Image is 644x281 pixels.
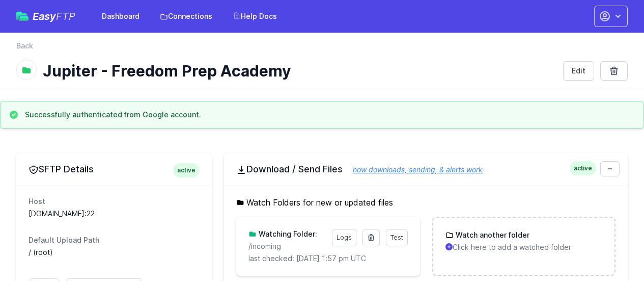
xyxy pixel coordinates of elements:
[236,196,615,209] h5: Watch Folders for new or updated files
[227,7,283,25] a: Help Docs
[570,161,596,175] span: active
[173,163,200,177] span: active
[96,7,146,25] a: Dashboard
[386,229,408,246] a: Test
[248,241,325,251] p: /incoming
[332,229,356,246] a: Logs
[43,62,555,80] h1: Jupiter - Freedom Prep Academy
[16,41,628,57] nav: Breadcrumb
[236,163,615,175] h2: Download / Send Files
[454,230,529,240] h3: Watch another folder
[56,10,75,22] span: FTP
[16,11,75,21] a: EasyFTP
[29,163,200,175] h2: SFTP Details
[154,7,218,25] a: Connections
[445,242,602,252] p: Click here to add a watched folder
[29,209,200,219] dd: [DOMAIN_NAME]:22
[16,41,33,51] a: Back
[257,229,317,239] h3: Watching Folder:
[433,218,614,265] a: Watch another folder Click here to add a watched folder
[390,234,403,241] span: Test
[29,235,200,245] dt: Default Upload Path
[29,196,200,207] dt: Host
[563,61,594,81] a: Edit
[33,11,75,21] span: Easy
[29,247,200,258] dd: / (root)
[248,253,407,264] p: last checked: [DATE] 1:57 pm UTC
[25,110,201,120] h3: Successfully authenticated from Google account.
[343,165,483,174] a: how downloads, sending, & alerts work
[16,12,29,21] img: easyftp_logo.png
